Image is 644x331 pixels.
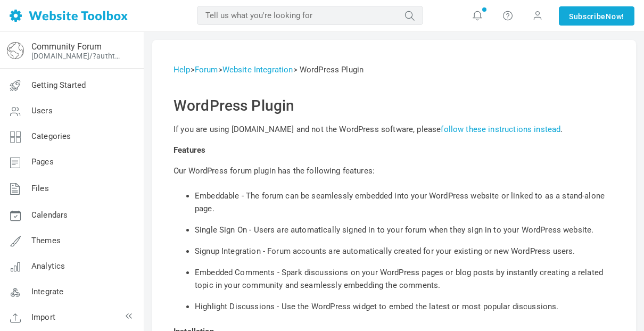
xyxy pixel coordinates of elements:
[174,65,191,75] a: Help
[195,65,218,75] a: Forum
[174,97,615,115] h2: WordPress Plugin
[31,210,68,220] span: Calendars
[31,42,102,52] a: Community Forum
[195,241,615,262] li: Signup Integration - Forum accounts are automatically created for your existing or new WordPress ...
[174,145,205,155] b: Features
[31,131,71,141] span: Categories
[31,80,86,90] span: Getting Started
[606,11,624,22] span: Now!
[195,185,615,219] li: Embeddable - The forum can be seamlessly embedded into your WordPress website or linked to as a s...
[31,261,65,271] span: Analytics
[195,262,615,296] li: Embedded Comments - Spark discussions on your WordPress pages or blog posts by instantly creating...
[195,296,615,317] li: Highlight Discussions - Use the WordPress widget to embed the latest or most popular discussions.
[441,125,560,134] a: follow these instructions instead
[31,312,55,322] span: Import
[31,184,49,193] span: Files
[559,6,634,26] a: SubscribeNow!
[174,164,615,177] p: Our WordPress forum plugin has the following features:
[31,157,54,167] span: Pages
[174,123,615,136] p: If you are using [DOMAIN_NAME] and not the WordPress software, please .
[7,42,24,59] img: globe-icon.png
[222,65,293,75] a: Website Integration
[197,6,423,25] input: Tell us what you're looking for
[31,106,53,115] span: Users
[195,219,615,241] li: Single Sign On - Users are automatically signed in to your forum when they sign in to your WordPr...
[31,287,63,296] span: Integrate
[31,236,61,245] span: Themes
[31,52,124,60] a: [DOMAIN_NAME]/?authtoken=c43dfe33183fd5bb8d3a4601793fa954&rememberMe=1
[174,65,364,75] span: > > > WordPress Plugin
